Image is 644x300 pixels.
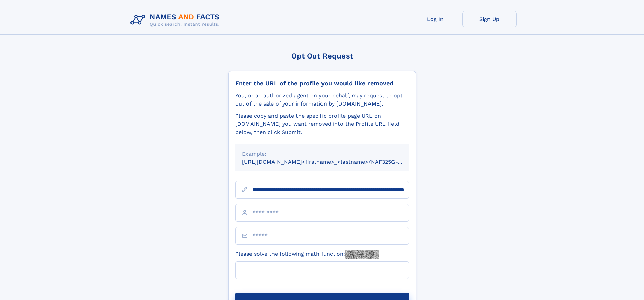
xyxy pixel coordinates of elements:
[235,250,379,259] label: Please solve the following math function:
[235,79,409,87] div: Enter the URL of the profile you would like removed
[242,150,402,158] div: Example:
[462,11,517,27] a: Sign Up
[235,92,409,108] div: You, or an authorized agent on your behalf, may request to opt-out of the sale of your informatio...
[408,11,462,27] a: Log In
[228,52,416,60] div: Opt Out Request
[242,159,422,165] small: [URL][DOMAIN_NAME]<firstname>_<lastname>/NAF325G-xxxxxxxx
[235,112,409,136] div: Please copy and paste the specific profile page URL on [DOMAIN_NAME] you want removed into the Pr...
[128,11,225,29] img: Logo Names and Facts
